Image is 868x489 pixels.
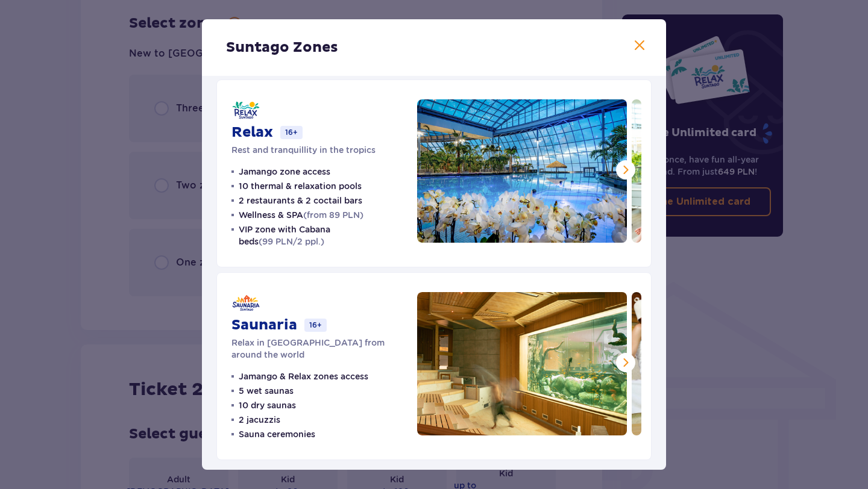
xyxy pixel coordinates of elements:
[226,39,338,57] p: Suntago Zones
[231,337,403,361] p: Relax in [GEOGRAPHIC_DATA] from around the world
[304,319,327,332] p: 16+
[259,237,324,246] span: (99 PLN/2 ppl.)
[239,195,362,207] p: 2 restaurants & 2 coctail bars
[239,428,315,440] p: Sauna ceremonies
[239,399,296,411] p: 10 dry saunas
[239,414,280,426] p: 2 jacuzzis
[239,385,294,397] p: 5 wet saunas
[239,223,403,248] p: VIP zone with Cabana beds
[231,292,260,314] img: Saunaria logo
[231,144,376,156] p: Rest and tranquillity in the tropics
[303,210,363,220] span: (from 89 PLN)
[231,316,297,334] p: Saunaria
[239,166,330,178] p: Jamango zone access
[239,209,363,221] p: Wellness & SPA
[239,180,362,192] p: 10 thermal & relaxation pools
[417,99,627,243] img: Relax
[231,99,260,121] img: Relax logo
[239,370,368,382] p: Jamango & Relax zones access
[417,292,627,435] img: Saunaria
[231,123,273,142] p: Relax
[280,126,303,139] p: 16+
